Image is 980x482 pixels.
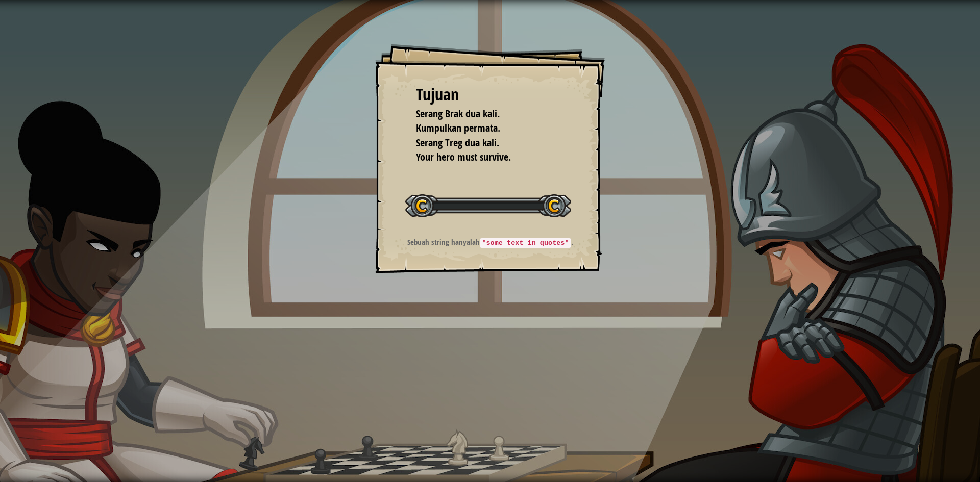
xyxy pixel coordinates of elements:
li: Serang Treg dua kali. [403,136,561,150]
code: "some text in quotes" [480,238,571,248]
span: Serang Brak dua kali. [416,107,500,120]
span: Serang Treg dua kali. [416,136,499,149]
div: Tujuan [416,83,564,107]
li: Kumpulkan permata. [403,121,561,136]
span: Your hero must survive. [416,150,511,164]
span: Kumpulkan permata. [416,121,500,135]
li: Serang Brak dua kali. [403,107,561,121]
p: Sebuah string hanyalah . [388,237,593,248]
li: Your hero must survive. [403,150,561,165]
